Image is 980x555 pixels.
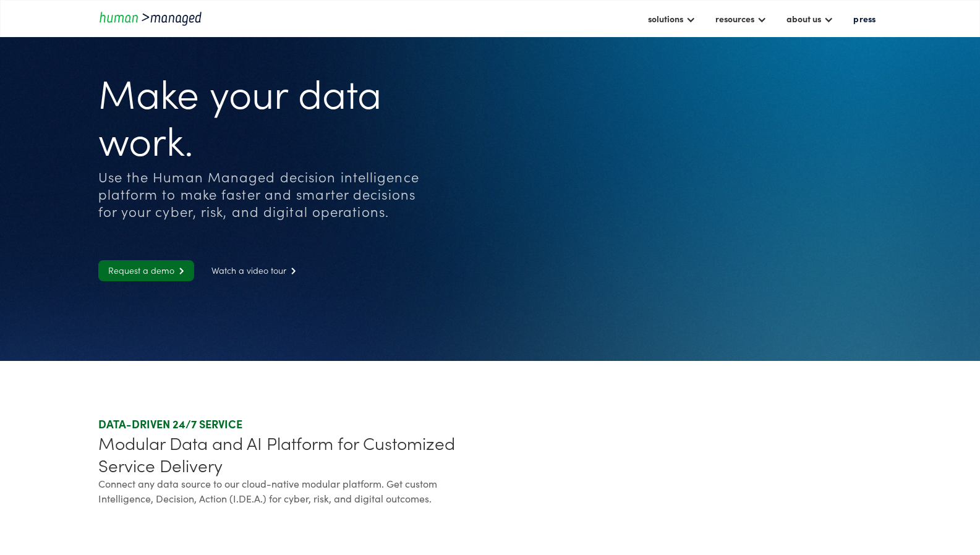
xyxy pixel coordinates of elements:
[709,8,773,29] div: resources
[174,267,184,275] span: 
[715,11,754,26] div: resources
[780,8,840,29] div: about us
[202,260,306,281] a: Watch a video tour
[642,8,702,29] div: solutions
[98,476,485,506] div: Connect any data source to our cloud-native modular platform. Get custom Intelligence, Decision, ...
[98,431,485,476] div: Modular Data and AI Platform for Customized Service Delivery
[98,10,210,27] a: home
[98,168,437,220] div: Use the Human Managed decision intelligence platform to make faster and smarter decisions for you...
[286,267,296,275] span: 
[847,8,882,29] a: press
[648,11,683,26] div: solutions
[98,68,437,162] h1: Make your data work.
[98,417,485,431] div: DATA-DRIVEN 24/7 SERVICE
[98,260,194,281] a: Request a demo
[786,11,821,26] div: about us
